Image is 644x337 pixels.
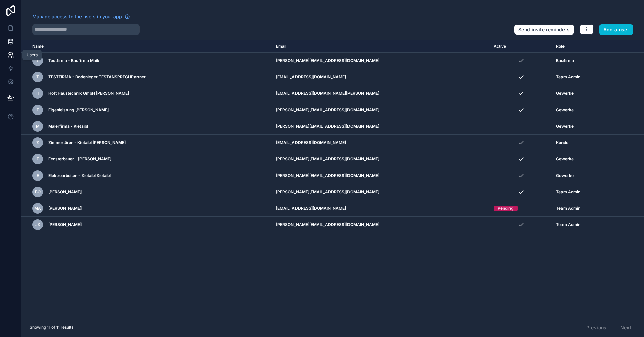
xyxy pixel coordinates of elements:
span: Gewerke [556,156,574,162]
span: Malerfirma - Kietaibl [48,124,88,129]
span: Höft Haustechnik GmbH [PERSON_NAME] [48,91,129,96]
span: Fensterbauer - [PERSON_NAME] [48,156,111,162]
span: Gewerke [556,124,574,129]
th: Role [552,40,615,53]
td: [EMAIL_ADDRESS][DOMAIN_NAME] [272,135,490,151]
td: [PERSON_NAME][EMAIL_ADDRESS][DOMAIN_NAME] [272,167,490,184]
th: Active [490,40,552,53]
span: Team Admin [556,206,580,211]
span: F [37,156,39,162]
span: Kunde [556,140,568,145]
span: Showing 11 of 11 results [30,325,73,330]
div: scrollable content [21,40,644,318]
span: [PERSON_NAME] [48,189,82,195]
td: [PERSON_NAME][EMAIL_ADDRESS][DOMAIN_NAME] [272,118,490,135]
span: Manage access to the users in your app [32,13,122,20]
button: Add a user [599,24,634,35]
span: Z [36,140,39,145]
td: [PERSON_NAME][EMAIL_ADDRESS][DOMAIN_NAME] [272,217,490,233]
td: [EMAIL_ADDRESS][DOMAIN_NAME] [272,69,490,85]
span: [PERSON_NAME] [48,222,82,227]
button: Send invite reminders [514,24,574,35]
td: [EMAIL_ADDRESS][DOMAIN_NAME] [272,200,490,217]
span: M [36,124,40,129]
span: Team Admin [556,74,580,80]
span: E [37,173,39,178]
a: Manage access to the users in your app [32,13,130,20]
span: Elektroarbeiten - Kietaibl Kietaibl [48,173,111,178]
span: T [36,58,39,63]
span: E [37,107,39,113]
span: Testfirma - Baufirma Maik [48,58,99,63]
span: [PERSON_NAME] [48,206,82,211]
span: H [36,91,39,96]
th: Name [21,40,272,53]
div: Users [26,52,38,58]
td: [PERSON_NAME][EMAIL_ADDRESS][DOMAIN_NAME] [272,184,490,200]
span: JK [35,222,40,227]
div: Pending [498,206,514,211]
span: Zimmertüren - Kietaibl [PERSON_NAME] [48,140,126,145]
span: Gewerke [556,173,574,178]
td: [EMAIL_ADDRESS][DOMAIN_NAME][PERSON_NAME] [272,85,490,102]
span: Team Admin [556,189,580,195]
span: Team Admin [556,222,580,227]
th: Email [272,40,490,53]
span: T [36,74,39,80]
td: [PERSON_NAME][EMAIL_ADDRESS][DOMAIN_NAME] [272,151,490,167]
span: TESTFIRMA - Bodenleger TESTANSPRECHPartner [48,74,146,80]
span: Baufirma [556,58,574,63]
span: Eigenleistung [PERSON_NAME] [48,107,109,113]
span: BÖ [35,189,41,195]
span: Gewerke [556,107,574,113]
td: [PERSON_NAME][EMAIL_ADDRESS][DOMAIN_NAME] [272,102,490,118]
span: Gewerke [556,91,574,96]
td: [PERSON_NAME][EMAIL_ADDRESS][DOMAIN_NAME] [272,53,490,69]
span: MA [34,206,41,211]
